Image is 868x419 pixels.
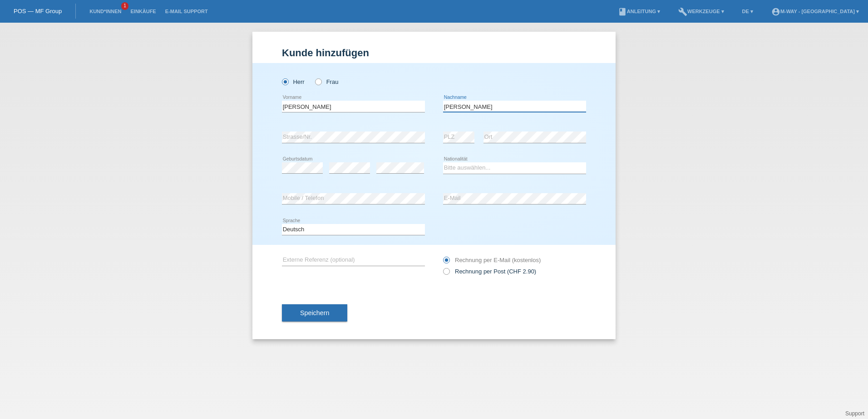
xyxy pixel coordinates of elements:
a: Kund*innen [85,9,126,14]
label: Rechnung per Post (CHF 2.90) [443,268,536,275]
a: E-Mail Support [161,9,212,14]
input: Frau [315,78,321,84]
a: account_circlem-way - [GEOGRAPHIC_DATA] ▾ [767,9,863,14]
i: account_circle [771,7,780,16]
a: bookAnleitung ▾ [613,9,665,14]
span: 1 [121,2,128,10]
a: Support [845,410,864,417]
button: Speichern [282,304,347,322]
input: Rechnung per E-Mail (kostenlos) [443,257,449,268]
label: Rechnung per E-Mail (kostenlos) [443,257,541,263]
i: book [618,7,627,16]
i: build [678,7,687,16]
span: Speichern [300,309,329,317]
input: Rechnung per Post (CHF 2.90) [443,268,449,279]
label: Herr [282,78,305,85]
h1: Kunde hinzufügen [282,47,586,58]
a: POS — MF Group [14,8,62,15]
a: DE ▾ [738,9,758,14]
input: Herr [282,78,288,84]
a: Einkäufe [126,9,160,14]
a: buildWerkzeuge ▾ [674,9,729,14]
label: Frau [315,78,338,85]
